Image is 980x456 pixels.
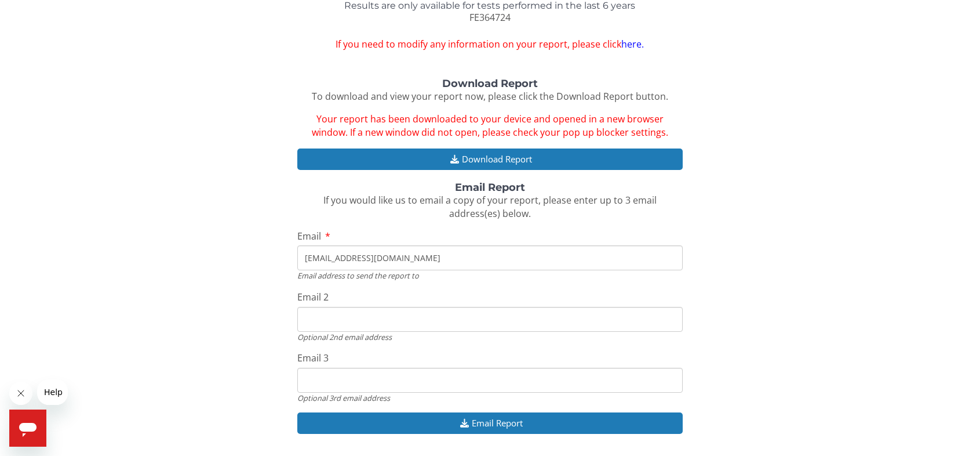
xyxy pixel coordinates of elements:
[297,38,682,51] span: If you need to modify any information on your report, please click
[297,291,329,303] span: Email 2
[469,11,511,24] span: FE364724
[297,332,682,342] div: Optional 2nd email address
[455,181,525,194] strong: Email Report
[9,382,32,405] iframe: Close message
[297,1,682,11] h4: Results are only available for tests performed in the last 6 years
[9,410,46,447] iframe: Button to launch messaging window
[297,352,329,364] span: Email 3
[37,379,68,405] iframe: Message from company
[312,90,668,103] span: To download and view your report now, please click the Download Report button.
[323,194,657,220] span: If you would like us to email a copy of your report, please enter up to 3 email address(es) below.
[297,149,682,170] button: Download Report
[442,77,538,90] strong: Download Report
[297,412,682,434] button: Email Report
[297,230,321,243] span: Email
[297,270,682,281] div: Email address to send the report to
[621,38,644,50] a: here.
[312,113,668,139] span: Your report has been downloaded to your device and opened in a new browser window. If a new windo...
[297,393,682,403] div: Optional 3rd email address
